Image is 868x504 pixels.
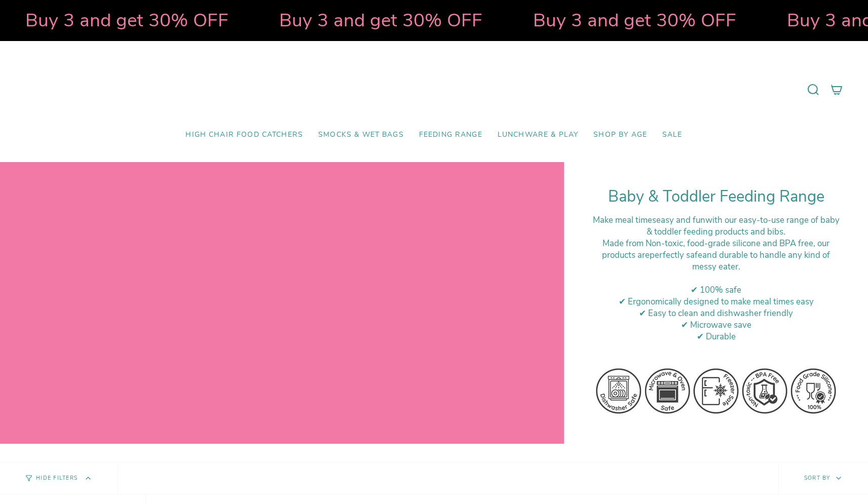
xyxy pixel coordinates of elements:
[589,284,843,296] div: ✔ 100% safe
[778,462,868,494] button: Sort by
[347,56,521,123] a: Mumma’s Little Helpers
[650,249,702,261] strong: perfectly safe
[589,307,843,319] div: ✔ Easy to clean and dishwasher friendly
[490,123,586,147] a: Lunchware & Play
[36,476,78,481] span: Hide Filters
[498,131,578,139] span: Lunchware & Play
[804,474,831,482] span: Sort by
[589,331,843,342] div: ✔ Durable
[318,131,404,139] span: Smocks & Wet Bags
[586,123,655,147] a: Shop by Age
[589,214,843,238] div: Make meal times with our easy-to-use range of baby & toddler feeding products and bibs.
[662,131,683,139] span: SALE
[681,319,751,331] span: ✔ Microwave save
[602,238,830,273] span: ade from Non-toxic, food-grade silicone and BPA free, our products are and durable to handle any ...
[589,296,843,307] div: ✔ Ergonomically designed to make meal times easy
[655,123,690,147] a: SALE
[419,131,482,139] span: Feeding Range
[23,8,227,33] strong: Buy 3 and get 30% OFF
[531,8,734,33] strong: Buy 3 and get 30% OFF
[593,131,647,139] span: Shop by Age
[656,214,705,226] strong: easy and fun
[589,238,843,273] div: M
[185,131,303,139] span: High Chair Food Catchers
[411,123,490,147] a: Feeding Range
[311,123,411,147] a: Smocks & Wet Bags
[277,8,480,33] strong: Buy 3 and get 30% OFF
[589,187,843,206] h1: Baby & Toddler Feeding Range
[178,123,311,147] a: High Chair Food Catchers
